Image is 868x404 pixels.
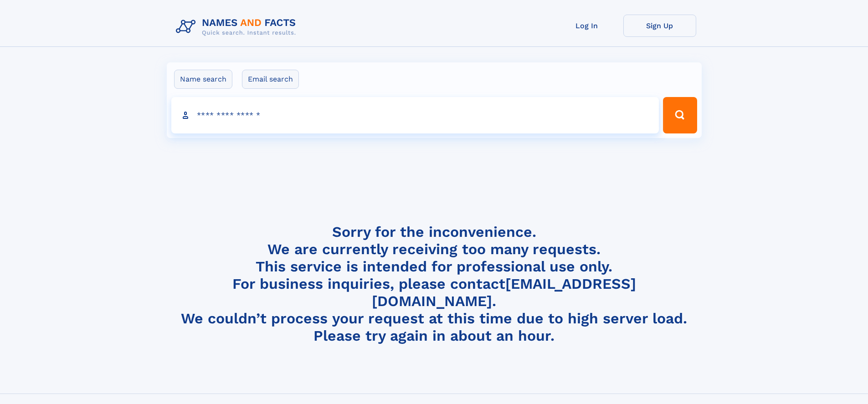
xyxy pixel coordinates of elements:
[550,15,623,37] a: Log In
[663,97,697,133] button: Search Button
[172,15,303,39] img: Logo Names and Facts
[172,223,696,345] h4: Sorry for the inconvenience. We are currently receiving too many requests. This service is intend...
[171,97,659,133] input: search input
[242,70,299,89] label: Email search
[174,70,232,89] label: Name search
[623,15,696,37] a: Sign Up
[372,275,636,310] a: [EMAIL_ADDRESS][DOMAIN_NAME]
